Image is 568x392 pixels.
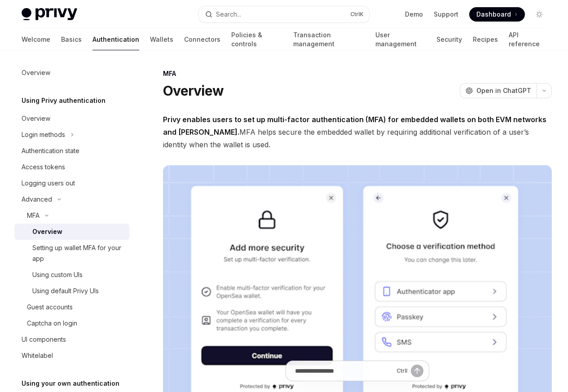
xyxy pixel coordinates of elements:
a: Captcha on login [14,315,129,331]
div: Search... [216,9,241,20]
h5: Using Privy authentication [22,95,106,106]
button: Open in ChatGPT [460,83,537,98]
a: Connectors [184,29,220,50]
a: Wallets [150,29,173,50]
a: Overview [14,65,129,81]
span: MFA helps secure the embedded wallet by requiring additional verification of a user’s identity wh... [163,113,552,151]
a: Welcome [22,29,50,50]
a: Whitelabel [14,348,129,364]
div: Overview [22,67,50,78]
a: Demo [405,10,423,19]
a: API reference [509,29,546,50]
div: Advanced [22,194,52,205]
div: Overview [32,226,62,237]
button: Toggle dark mode [532,7,546,22]
a: Setting up wallet MFA for your app [14,240,129,267]
strong: Privy enables users to set up multi-factor authentication (MFA) for embedded wallets on both EVM ... [163,115,546,137]
button: Toggle MFA section [14,207,129,224]
div: Setting up wallet MFA for your app [32,242,124,264]
h1: Overview [163,83,224,99]
button: Toggle Advanced section [14,191,129,207]
a: Support [434,10,458,19]
div: Overview [22,113,50,124]
div: Using custom UIs [32,269,83,280]
div: Login methods [22,129,65,140]
a: Basics [61,29,82,50]
div: Using default Privy UIs [32,286,99,296]
div: MFA [163,69,552,78]
a: Guest accounts [14,299,129,315]
div: UI components [22,334,66,345]
a: Authentication [92,29,139,50]
a: Overview [14,224,129,240]
h5: Using your own authentication [22,378,119,389]
span: Ctrl K [350,11,364,18]
input: Ask a question... [295,361,393,381]
div: Whitelabel [22,350,53,361]
a: Policies & controls [231,29,282,50]
a: Recipes [473,29,498,50]
a: Security [436,29,462,50]
div: Captcha on login [27,318,77,329]
div: Authentication state [22,145,79,156]
a: Using default Privy UIs [14,283,129,299]
span: Dashboard [476,10,511,19]
img: light logo [22,8,77,21]
button: Send message [411,365,423,377]
a: Access tokens [14,159,129,175]
span: Open in ChatGPT [476,86,531,95]
a: Overview [14,110,129,127]
button: Open search [199,6,369,22]
a: Dashboard [469,7,525,22]
a: Logging users out [14,175,129,191]
div: Logging users out [22,178,75,189]
div: MFA [27,210,40,221]
button: Toggle Login methods section [14,127,129,143]
div: Access tokens [22,162,65,172]
a: Transaction management [293,29,364,50]
div: Guest accounts [27,302,73,313]
a: UI components [14,331,129,348]
a: Authentication state [14,143,129,159]
a: Using custom UIs [14,267,129,283]
a: User management [375,29,426,50]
